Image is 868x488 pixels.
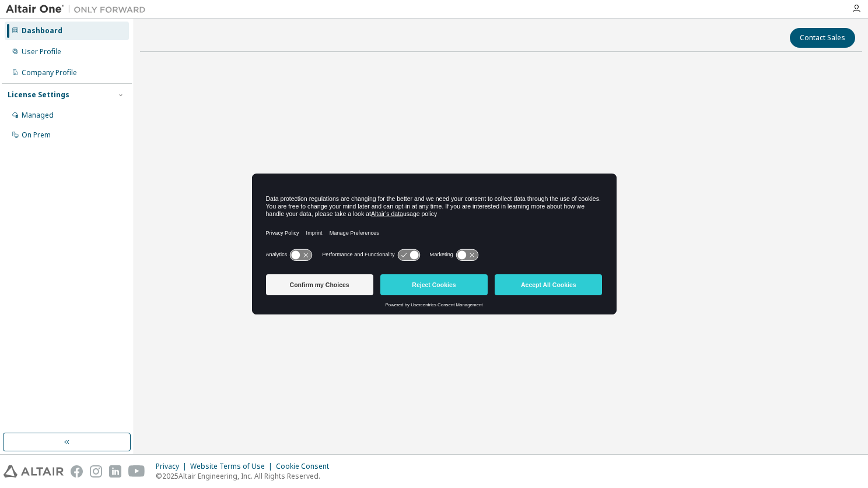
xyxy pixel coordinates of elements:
[22,26,62,36] div: Dashboard
[109,465,121,478] img: linkedin.svg
[790,28,855,48] button: Contact Sales
[156,471,336,481] p: © 2025 Altair Engineering, Inc. All Rights Reserved.
[3,465,64,478] img: altair_logo.svg
[128,465,145,478] img: youtube.svg
[156,462,190,471] div: Privacy
[190,462,276,471] div: Website Terms of Use
[71,465,83,478] img: facebook.svg
[8,90,69,100] div: License Settings
[22,47,61,56] div: User Profile
[22,68,77,77] div: Company Profile
[90,465,102,478] img: instagram.svg
[22,111,54,120] div: Managed
[22,130,51,140] div: On Prem
[276,462,336,471] div: Cookie Consent
[6,3,152,15] img: Altair One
